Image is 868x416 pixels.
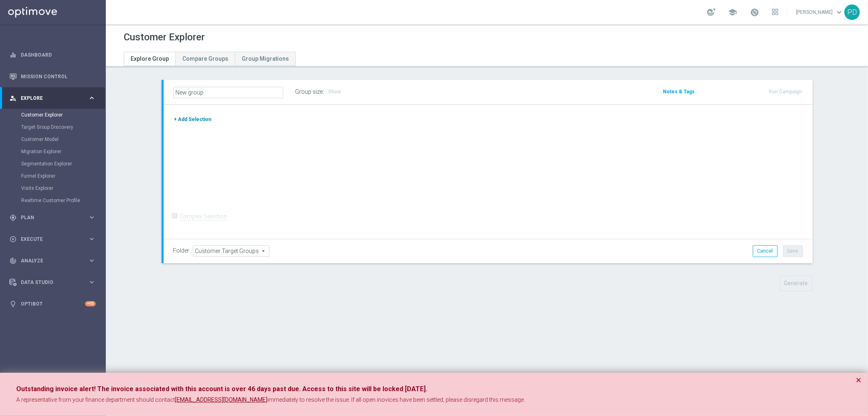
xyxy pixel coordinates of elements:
[182,55,228,62] span: Compare Groups
[16,385,427,393] strong: Outstanding invoice alert! The invoice associated with this account is over 46 days past due. Acc...
[131,55,169,62] span: Explore Group
[780,275,813,291] button: Generate
[21,237,88,242] span: Execute
[88,94,96,102] i: keyboard_arrow_right
[85,301,96,306] div: +10
[21,185,85,191] a: Visits Explorer
[662,87,696,96] button: Notes & Tags
[88,235,96,243] i: keyboard_arrow_right
[9,257,88,264] div: Analyze
[21,96,88,101] span: Explore
[9,301,96,307] button: lightbulb Optibot +10
[9,279,96,286] button: Data Studio keyboard_arrow_right
[295,88,323,95] label: Group size
[795,6,844,18] a: [PERSON_NAME]keyboard_arrow_down
[844,4,860,20] div: PD
[9,257,17,264] i: track_changes
[175,396,267,404] a: [EMAIL_ADDRESS][DOMAIN_NAME]
[21,197,85,204] a: Realtime Customer Profile
[856,375,861,385] button: Close
[21,44,96,66] a: Dashboard
[124,31,205,43] h1: Customer Explorer
[21,158,105,170] div: Segmentation Explorer
[173,115,212,124] button: + Add Selection
[835,8,844,17] span: keyboard_arrow_down
[9,214,96,221] button: gps_fixed Plan keyboard_arrow_right
[21,258,88,263] span: Analyze
[21,145,105,158] div: Migration Explorer
[9,95,88,102] div: Explore
[21,124,85,130] a: Target Group Discovery
[21,170,105,182] div: Funnel Explorer
[323,88,324,95] label: :
[9,95,96,101] button: person_search Explore keyboard_arrow_right
[88,278,96,286] i: keyboard_arrow_right
[180,213,227,220] label: Complex Selection
[173,247,190,254] label: Folder
[9,236,88,243] div: Execute
[267,396,525,403] span: immediately to resolve the issue. If all open inovices have been settled, please disregard this m...
[21,182,105,194] div: Visits Explorer
[21,109,105,121] div: Customer Explorer
[21,136,85,143] a: Customer Model
[9,214,88,221] div: Plan
[16,396,175,403] span: A representative from your finance department should contact
[21,161,85,167] a: Segmentation Explorer
[9,236,17,243] i: play_circle_outline
[21,133,105,145] div: Customer Model
[9,258,96,264] button: track_changes Analyze keyboard_arrow_right
[21,215,88,220] span: Plan
[173,87,283,98] input: Enter a name for this target group
[9,66,96,87] div: Mission Control
[21,194,105,207] div: Realtime Customer Profile
[21,148,85,155] a: Migration Explorer
[9,300,17,308] i: lightbulb
[9,293,96,315] div: Optibot
[9,236,96,242] button: play_circle_outline Execute keyboard_arrow_right
[9,52,96,58] button: equalizer Dashboard
[9,95,17,102] i: person_search
[21,280,88,285] span: Data Studio
[9,73,96,80] button: Mission Control
[88,257,96,264] i: keyboard_arrow_right
[9,214,17,221] i: gps_fixed
[124,52,296,66] ul: Tabs
[21,112,85,118] a: Customer Explorer
[753,245,778,257] button: Cancel
[728,8,737,17] span: school
[9,44,96,66] div: Dashboard
[21,173,85,179] a: Funnel Explorer
[88,214,96,221] i: keyboard_arrow_right
[242,55,289,62] span: Group Migrations
[9,279,88,286] div: Data Studio
[21,293,85,315] a: Optibot
[783,245,803,257] button: Save
[21,66,96,87] a: Mission Control
[9,51,17,59] i: equalizer
[21,121,105,133] div: Target Group Discovery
